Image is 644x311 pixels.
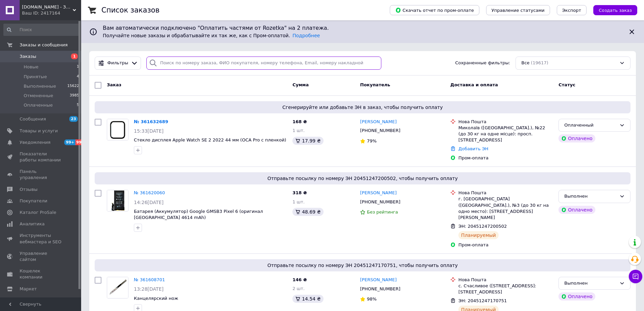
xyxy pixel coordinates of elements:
span: Кошелек компании [20,268,63,280]
span: LikeParts.com.ua - Запчасти для телефонов и планшетов [22,4,73,10]
span: Маркет [20,286,37,292]
span: Оплаченные [24,102,53,108]
span: Каталог ProSale [20,209,56,216]
span: 2 шт. [292,286,305,291]
span: 318 ₴ [292,190,307,195]
div: Ваш ID: 2417164 [22,10,81,16]
div: Пром-оплата [458,155,553,161]
div: Пром-оплата [458,242,553,248]
input: Поиск по номеру заказа, ФИО покупателя, номеру телефона, Email, номеру накладной [146,57,382,70]
div: Нова Пошта [458,119,553,125]
span: Фильтры [108,60,128,66]
img: Фото товару [107,119,128,140]
span: Экспорт [562,8,581,13]
div: Выполнен [564,280,617,287]
div: Нова Пошта [458,190,553,196]
div: Оплаченный [564,122,617,129]
button: Экспорт [557,5,587,15]
div: Нова Пошта [458,277,553,283]
span: Скачать отчет по пром-оплате [395,7,474,13]
span: Без рейтинга [367,209,398,215]
a: Канцелярский нож [134,296,178,301]
span: 1 шт. [292,128,305,133]
span: (19617) [531,60,548,65]
span: Отмененные [24,93,53,99]
a: Фото товару [107,277,128,298]
span: 13:28[DATE] [134,286,164,292]
span: 1 [77,64,79,70]
a: [PERSON_NAME] [360,277,397,283]
span: 3985 [70,93,79,99]
span: Инструменты вебмастера и SEO [20,232,63,245]
span: 99+ [64,139,75,145]
div: [PHONE_NUMBER] [359,198,402,206]
span: 146 ₴ [292,277,307,282]
div: [PHONE_NUMBER] [359,126,402,135]
span: Сообщения [20,116,46,122]
span: Отзывы [20,186,38,193]
a: № 361632689 [134,119,168,124]
span: 15622 [67,83,79,89]
div: [PHONE_NUMBER] [359,285,402,293]
div: 14.54 ₴ [292,295,323,303]
span: Показатели работы компании [20,151,63,163]
span: Покупатель [360,82,390,87]
span: Выполненные [24,83,56,89]
span: 5 [77,102,79,108]
span: 15:33[DATE] [134,128,164,134]
span: Создать заказ [599,8,632,13]
a: Стекло дисплея Apple Watch SE 2 2022 44 мм (OCA Pro с пленкой) [134,137,286,142]
span: 79% [367,138,377,143]
div: г. [GEOGRAPHIC_DATA] ([GEOGRAPHIC_DATA].), №3 (до 30 кг на одно место): [STREET_ADDRESS][PERSON_N... [458,196,553,221]
span: Уведомления [20,139,50,146]
span: Получайте новые заказы и обрабатывайте их так же, как с Пром-оплатой. [103,33,320,38]
span: Товары и услуги [20,128,58,134]
button: Создать заказ [593,5,637,15]
span: 4 [77,74,79,80]
a: Батарея (Аккумулятор) Google GMSB3 Pixel 6 (оригинал [GEOGRAPHIC_DATA] 4614 mAh) [134,209,263,220]
span: Принятые [24,74,47,80]
span: 23 [69,116,78,122]
span: Сумма [292,82,309,87]
button: Скачать отчет по пром-оплате [390,5,479,15]
div: Оплачено [558,292,595,301]
a: № 361620060 [134,190,165,195]
a: Добавить ЭН [458,146,488,151]
span: 1 шт. [292,199,305,204]
span: Заказы [20,53,36,60]
span: Панель управления [20,169,63,181]
div: с. Счасливое ([STREET_ADDRESS]: [STREET_ADDRESS] [458,283,553,295]
span: ЭН: 20451247170751 [458,298,507,303]
span: 14:26[DATE] [134,200,164,205]
span: Управление сайтом [20,250,63,263]
span: Статус [558,82,575,87]
span: Новые [24,64,39,70]
a: № 361608701 [134,277,165,282]
span: 98% [367,296,377,302]
div: Оплачено [558,206,595,214]
div: Выполнен [564,193,617,200]
span: 1 [71,53,78,59]
span: Заказы и сообщения [20,42,68,48]
span: Управление статусами [492,8,545,13]
button: Управление статусами [486,5,550,15]
span: Вам автоматически подключено "Оплатить частями от Rozetka" на 2 платежа. [103,24,622,32]
span: Сгенерируйте или добавьте ЭН в заказ, чтобы получить оплату [97,104,628,111]
span: 168 ₴ [292,119,307,124]
span: Аналитика [20,221,45,227]
span: Отправьте посылку по номеру ЭН 20451247200502, чтобы получить оплату [97,175,628,182]
a: [PERSON_NAME] [360,119,397,125]
span: ЭН: 20451247200502 [458,224,507,229]
div: 17.99 ₴ [292,137,323,145]
input: Поиск [3,24,80,36]
span: Покупатели [20,198,47,204]
button: Чат с покупателем [629,270,642,283]
a: Создать заказ [587,7,637,13]
img: Фото товару [107,277,128,298]
span: Все [521,60,529,66]
span: Отправьте посылку по номеру ЭН 20451247170751, чтобы получить оплату [97,262,628,269]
